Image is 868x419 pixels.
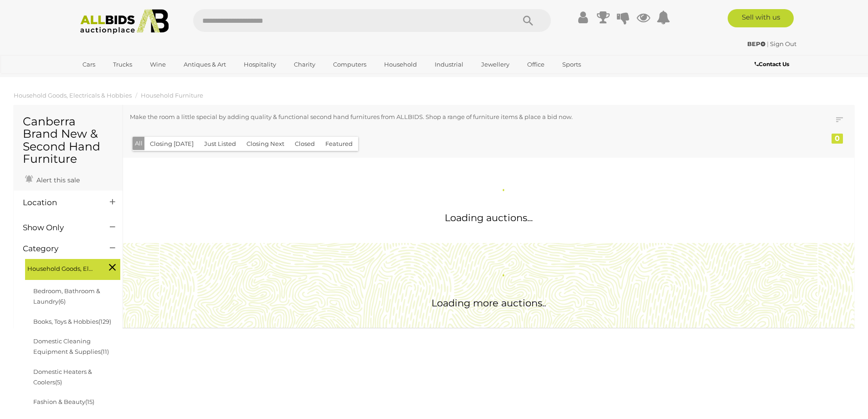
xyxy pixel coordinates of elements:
button: Closing Next [241,137,290,151]
h1: Canberra Brand New & Second Hand Furniture [23,115,113,166]
a: Books, Toys & Hobbies(129) [33,318,111,325]
span: (6) [58,298,66,305]
a: Household Goods, Electricals & Hobbies [14,92,132,99]
a: Industrial [429,57,469,72]
a: Trucks [107,57,138,72]
span: | [767,40,769,47]
a: Sell with us [728,9,794,27]
span: (15) [85,398,94,405]
a: Cars [77,57,101,72]
button: Closing [DATE] [144,137,199,151]
button: Closed [289,137,320,151]
a: Sports [556,57,587,72]
span: (11) [101,348,109,355]
a: Jewellery [475,57,515,72]
a: [GEOGRAPHIC_DATA] [77,72,153,87]
a: BEP [747,40,767,47]
a: Wine [144,57,172,72]
button: Featured [320,137,358,151]
span: Loading auctions... [445,212,533,223]
a: Household Furniture [141,92,203,99]
a: Office [521,57,550,72]
span: (5) [55,378,62,386]
a: Sign Out [770,40,796,47]
span: Household Goods, Electricals & Hobbies [27,261,96,274]
a: Bedroom, Bathroom & Laundry(6) [33,287,100,305]
a: Alert this sale [23,172,82,186]
span: Alert this sale [34,176,80,184]
button: Just Listed [199,137,241,151]
a: Hospitality [238,57,282,72]
a: Antiques & Art [178,57,232,72]
span: (129) [98,318,111,325]
a: Domestic Cleaning Equipment & Supplies(11) [33,337,109,355]
span: Loading more auctions.. [431,297,546,309]
a: Contact Us [755,59,791,69]
h4: Location [23,198,96,207]
a: Domestic Heaters & Coolers(5) [33,368,92,386]
h4: Show Only [23,223,96,232]
a: Charity [288,57,321,72]
button: All [133,137,145,150]
a: Computers [327,57,372,72]
img: Allbids.com.au [75,9,174,34]
a: Household [378,57,423,72]
div: 0 [832,134,843,144]
h4: Category [23,244,96,253]
b: Contact Us [755,61,789,67]
strong: BEP [747,40,765,47]
a: Fashion & Beauty(15) [33,398,94,405]
p: Make the room a little special by adding quality & functional second hand furnitures from ALLBIDS... [130,112,781,122]
button: Search [505,9,551,32]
